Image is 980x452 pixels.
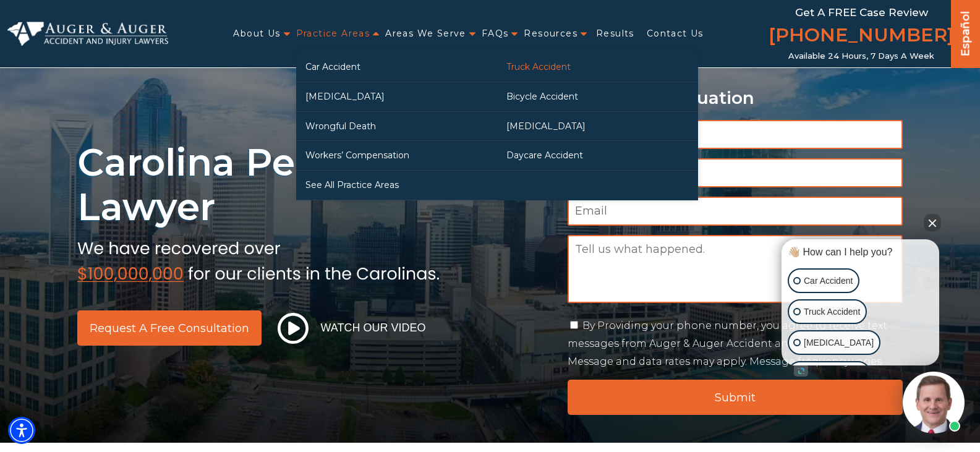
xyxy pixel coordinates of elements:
[903,372,965,433] img: Intaker widget Avatar
[497,141,698,170] a: Daycare Accident
[233,21,280,46] a: About Us
[296,112,497,141] a: Wrongful Death
[296,53,497,82] a: Car Accident
[90,323,249,334] span: Request a Free Consultation
[274,312,430,344] button: Watch Our Video
[296,171,497,200] a: See All Practice Areas
[385,21,466,46] a: Areas We Serve
[769,22,954,51] a: [PHONE_NUMBER]
[596,21,634,46] a: Results
[77,140,553,229] h1: Carolina Personal Injury Lawyer
[8,417,35,444] div: Accessibility Menu
[482,21,509,46] a: FAQs
[785,245,936,259] div: 👋🏼 How can I help you?
[77,236,440,283] img: sub text
[788,51,934,61] span: Available 24 Hours, 7 Days a Week
[924,214,941,231] button: Close Intaker Chat Widget
[296,21,370,46] a: Practice Areas
[568,120,903,149] input: Name
[795,6,928,19] span: Get a FREE Case Review
[804,304,860,320] p: Truck Accident
[296,82,497,111] a: [MEDICAL_DATA]
[568,158,903,187] input: Phone Number
[497,53,698,82] a: Truck Accident
[647,21,704,46] a: Contact Us
[77,310,262,346] a: Request a Free Consultation
[804,273,853,289] p: Car Accident
[804,335,874,351] p: [MEDICAL_DATA]
[7,22,168,46] img: Auger & Auger Accident and Injury Lawyers Logo
[794,365,808,377] a: Open intaker chat
[497,112,698,141] a: [MEDICAL_DATA]
[524,21,577,46] a: Resources
[568,88,903,108] p: Free Case Evaluation
[568,320,887,367] label: By Providing your phone number, you agree to receive text messages from Auger & Auger Accident an...
[497,82,698,111] a: Bicycle Accident
[568,197,903,226] input: Email
[296,141,497,170] a: Workers’ Compensation
[568,380,903,415] input: Submit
